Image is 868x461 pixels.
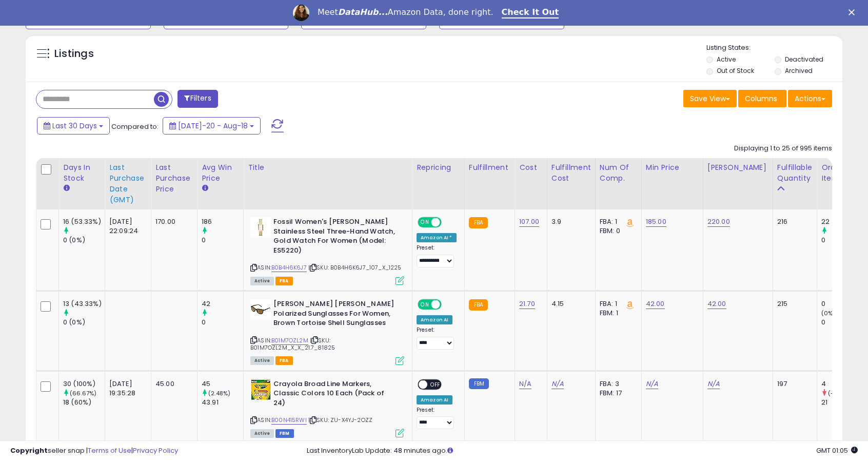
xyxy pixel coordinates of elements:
span: Last 30 Days [52,121,97,131]
small: FBA [469,299,488,311]
div: ASIN: [250,217,404,284]
div: 0 (0%) [63,318,105,327]
div: FBA: 1 [600,299,634,309]
div: Last Purchase Price [155,162,193,195]
a: 185.00 [646,217,666,227]
img: 31tJvUBAUcL._SL40_.jpg [250,217,271,238]
a: 21.70 [519,299,535,309]
span: | SKU: B0B4H6K6J7_107_X_1225 [308,263,402,272]
button: Columns [738,90,786,107]
div: Avg Win Price [202,162,239,184]
img: Profile image for Georgie [293,5,309,21]
button: Filters [177,90,218,108]
div: Preset: [417,407,457,430]
a: B01M7OZL2M [271,336,308,345]
div: FBM: 0 [600,226,634,236]
div: [DATE] 19:35:28 [109,379,143,398]
small: (2.48%) [208,389,230,397]
div: Fulfillable Quantity [777,162,813,184]
a: 42.00 [646,299,665,309]
small: Avg Win Price. [202,184,208,193]
div: 43.91 [202,398,243,407]
small: FBA [469,217,488,228]
a: Check It Out [502,7,559,18]
div: 21 [821,398,863,407]
a: N/A [551,379,564,389]
div: 186 [202,217,243,226]
label: Archived [785,66,813,75]
div: Fulfillment Cost [551,162,591,184]
div: [DATE] 22:09:24 [109,217,143,236]
span: ON [419,218,431,227]
a: Privacy Policy [133,446,178,455]
div: 170.00 [155,217,189,226]
button: Save View [683,90,737,107]
b: [PERSON_NAME] [PERSON_NAME] Polarized Sunglasses For Women, Brown Tortoise Shell Sunglasses [273,299,398,331]
div: 0 [821,236,863,245]
span: OFF [427,380,444,389]
strong: Copyright [10,446,48,455]
div: 18 (60%) [63,398,105,407]
h5: Listings [54,47,94,61]
a: N/A [707,379,720,389]
a: 107.00 [519,217,539,227]
div: 16 (53.33%) [63,217,105,226]
div: FBM: 17 [600,389,634,398]
div: 215 [777,299,809,309]
div: 45.00 [155,379,189,389]
div: FBM: 1 [600,309,634,318]
span: All listings currently available for purchase on Amazon [250,277,274,285]
span: | SKU: ZU-X4YJ-2OZZ [308,416,372,424]
button: [DATE]-20 - Aug-18 [163,117,261,135]
i: DataHub... [338,7,388,17]
span: Columns [745,93,777,104]
div: Num of Comp. [600,162,637,184]
small: (66.67%) [70,389,96,397]
div: 30 (100%) [63,379,105,389]
span: OFF [440,300,457,309]
div: 0 [821,299,863,309]
div: FBA: 3 [600,379,634,389]
div: Days In Stock [63,162,101,184]
small: (0%) [821,309,836,317]
div: 13 (43.33%) [63,299,105,309]
div: Amazon AI [417,395,452,405]
span: OFF [440,218,457,227]
small: Days In Stock. [63,184,69,193]
div: FBA: 1 [600,217,634,226]
b: Crayola Broad Line Markers, Classic Colors 10 Each (Pack of 24) [273,379,398,411]
button: Last 30 Days [37,117,110,135]
div: [PERSON_NAME] [707,162,768,173]
a: B00N415RWI [271,416,307,425]
div: Last Purchase Date (GMT) [109,162,147,205]
b: Fossil Women's [PERSON_NAME] Stainless Steel Three-Hand Watch, Gold Watch For Women (Model: ES5220) [273,217,398,258]
div: Amazon AI * [417,233,457,242]
div: 4 [821,379,863,389]
span: 2025-09-18 01:05 GMT [816,446,858,455]
div: Close [849,9,859,15]
div: Fulfillment [469,162,510,173]
div: Title [248,162,408,173]
div: Displaying 1 to 25 of 995 items [734,144,832,153]
p: Listing States: [706,43,842,53]
div: Last InventoryLab Update: 48 minutes ago. [307,446,858,456]
button: Actions [788,90,832,107]
span: FBA [275,277,293,285]
div: 0 (0%) [63,236,105,245]
div: ASIN: [250,299,404,364]
div: Ordered Items [821,162,859,184]
div: 0 [202,236,243,245]
div: 197 [777,379,809,389]
span: All listings currently available for purchase on Amazon [250,429,274,438]
div: Preset: [417,326,457,350]
small: FBM [469,378,489,389]
div: Cost [519,162,543,173]
div: Preset: [417,244,457,267]
div: 3.9 [551,217,587,226]
div: 42 [202,299,243,309]
div: 4.15 [551,299,587,309]
span: Compared to: [111,122,159,131]
label: Deactivated [785,55,823,64]
img: 31b9PIIPKSL._SL40_.jpg [250,299,271,320]
span: FBA [275,356,293,365]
